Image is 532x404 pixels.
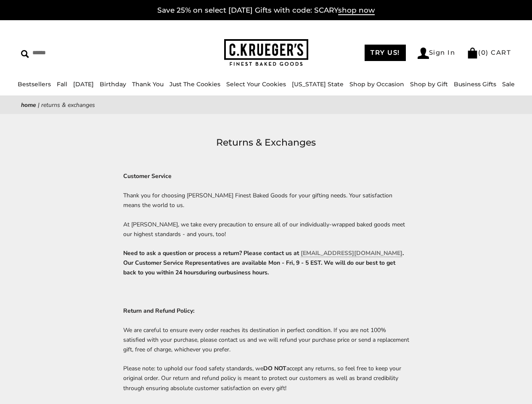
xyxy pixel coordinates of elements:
[123,307,194,315] strong: Return and Refund Policy:
[224,39,308,66] img: C.KRUEGER'S
[263,364,286,372] strong: DO NOT
[123,249,404,276] strong: Need to ask a question or process a return? Please contact us at
[57,80,67,88] a: Fall
[21,46,133,59] input: Search
[73,80,94,88] a: [DATE]
[301,249,402,257] a: [EMAIL_ADDRESS][DOMAIN_NAME]
[18,80,51,88] a: Bestsellers
[418,48,455,59] a: Sign In
[227,268,269,276] span: business hours.
[502,80,515,88] a: Sale
[454,80,496,88] a: Business Gifts
[41,101,95,109] span: Returns & Exchanges
[123,249,404,276] span: . Our Customer Service Representatives are available Mon - Fri, 9 - 5 EST. We will do our best to...
[418,48,429,59] img: Account
[338,6,375,15] span: shop now
[100,80,126,88] a: Birthday
[410,80,448,88] a: Shop by Gift
[21,50,29,58] img: Search
[467,48,511,56] a: (0) CART
[226,80,286,88] a: Select Your Cookies
[169,80,220,88] a: Just The Cookies
[365,45,406,61] a: TRY US!
[349,80,404,88] a: Shop by Occasion
[123,325,409,354] p: We are careful to ensure every order reaches its destination in perfect condition. If you are not...
[123,191,392,209] span: Thank you for choosing [PERSON_NAME] Finest Baked Goods for your gifting needs. Your satisfaction...
[481,48,486,56] span: 0
[38,101,40,109] span: |
[123,172,172,180] strong: Customer Service
[292,80,344,88] a: [US_STATE] State
[157,6,375,15] a: Save 25% on select [DATE] Gifts with code: SCARYshop now
[123,221,405,238] span: At [PERSON_NAME], we take every precaution to ensure all of our individually-wrapped baked goods ...
[123,364,409,393] p: Please note: to uphold our food safety standards, we accept any returns, so feel free to keep you...
[34,135,498,150] h1: Returns & Exchanges
[199,268,227,276] span: during our
[21,100,511,110] nav: breadcrumbs
[21,101,36,109] a: Home
[467,48,478,58] img: Bag
[132,80,164,88] a: Thank You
